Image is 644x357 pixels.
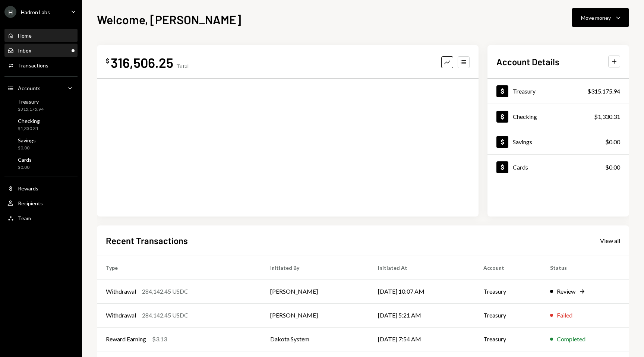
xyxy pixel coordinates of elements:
[513,164,528,171] div: Cards
[18,164,32,171] div: $0.00
[541,256,629,279] th: Status
[4,29,78,42] a: Home
[369,256,475,279] th: Initiated At
[487,79,629,104] a: Treasury$315,175.94
[18,98,44,105] div: Treasury
[142,311,188,320] div: 284,142.45 USDC
[18,200,43,206] div: Recipients
[600,237,620,244] div: View all
[369,279,475,303] td: [DATE] 10:07 AM
[18,145,36,151] div: $0.00
[18,106,44,113] div: $315,175.94
[4,96,78,114] a: Treasury$315,175.94
[487,129,629,154] a: Savings$0.00
[152,335,167,344] div: $3.13
[487,155,629,180] a: Cards$0.00
[474,303,541,327] td: Treasury
[261,327,369,351] td: Dakota System
[18,32,32,39] div: Home
[4,44,78,57] a: Inbox
[557,311,572,320] div: Failed
[513,113,537,120] div: Checking
[572,8,629,27] button: Move money
[4,211,78,225] a: Team
[18,62,48,69] div: Transactions
[261,303,369,327] td: [PERSON_NAME]
[513,88,536,95] div: Treasury
[21,9,50,15] div: Hadron Labs
[594,112,620,121] div: $1,330.31
[4,59,78,72] a: Transactions
[587,87,620,96] div: $315,175.94
[18,126,40,132] div: $1,330.31
[18,118,40,124] div: Checking
[18,85,41,91] div: Accounts
[106,57,109,64] div: $
[557,287,575,296] div: Review
[4,81,78,95] a: Accounts
[106,234,188,247] h2: Recent Transactions
[557,335,585,344] div: Completed
[513,138,532,145] div: Savings
[142,287,188,296] div: 284,142.45 USDC
[369,303,475,327] td: [DATE] 5:21 AM
[600,236,620,244] a: View all
[18,215,31,221] div: Team
[18,137,36,143] div: Savings
[605,163,620,172] div: $0.00
[97,12,241,27] h1: Welcome, [PERSON_NAME]
[18,157,32,163] div: Cards
[111,54,173,71] div: 316,506.25
[4,154,78,172] a: Cards$0.00
[4,196,78,210] a: Recipients
[4,116,78,133] a: Checking$1,330.31
[18,47,31,54] div: Inbox
[474,279,541,303] td: Treasury
[474,256,541,279] th: Account
[605,138,620,146] div: $0.00
[261,256,369,279] th: Initiated By
[4,181,78,195] a: Rewards
[18,185,38,192] div: Rewards
[106,335,146,344] div: Reward Earning
[261,279,369,303] td: [PERSON_NAME]
[97,256,261,279] th: Type
[4,135,78,153] a: Savings$0.00
[487,104,629,129] a: Checking$1,330.31
[496,56,559,68] h2: Account Details
[474,327,541,351] td: Treasury
[369,327,475,351] td: [DATE] 7:54 AM
[106,311,136,320] div: Withdrawal
[581,14,611,22] div: Move money
[176,63,189,69] div: Total
[106,287,136,296] div: Withdrawal
[4,6,16,18] div: H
